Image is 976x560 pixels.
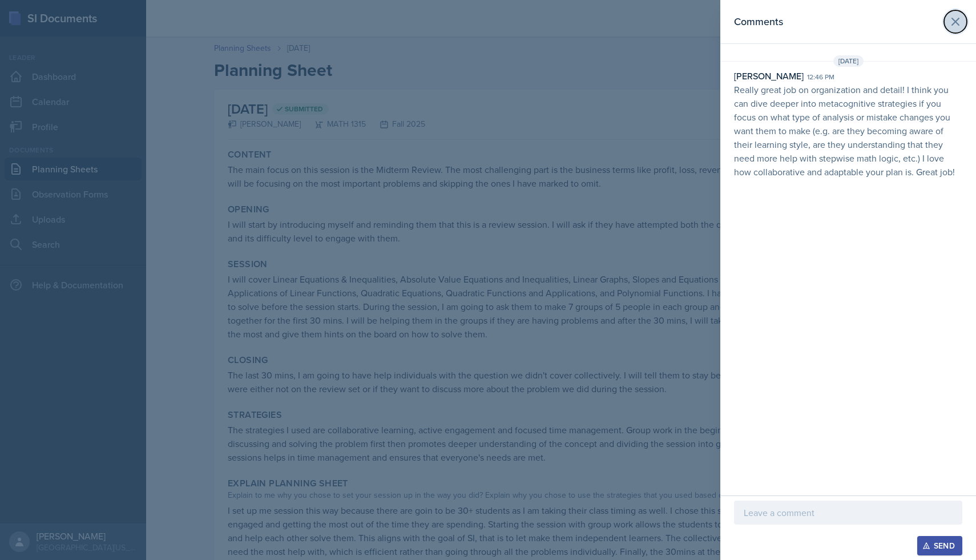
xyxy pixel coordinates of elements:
[734,14,783,30] h2: Comments
[734,83,962,179] p: Really great job on organization and detail! I think you can dive deeper into metacognitive strat...
[925,541,955,550] div: Send
[734,69,804,83] div: [PERSON_NAME]
[807,72,834,82] div: 12:46 pm
[833,55,864,67] span: [DATE]
[917,536,962,555] button: Send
